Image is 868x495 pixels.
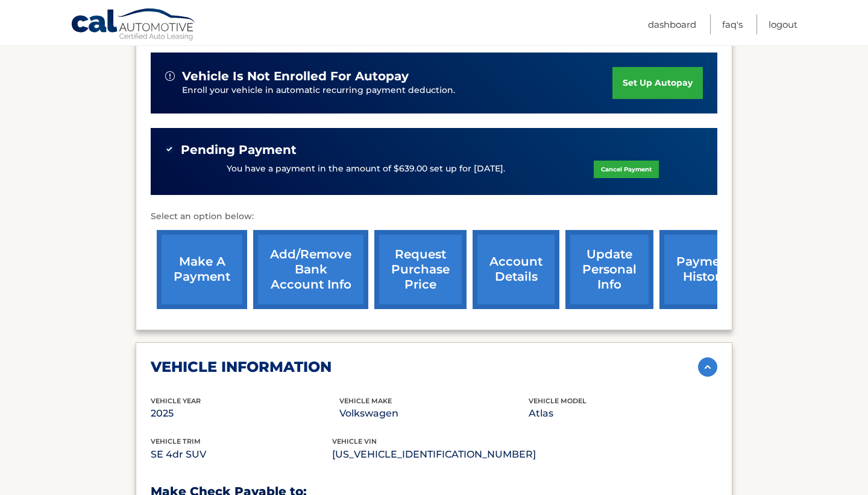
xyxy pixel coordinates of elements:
[151,209,717,224] p: Select an option below:
[698,357,717,377] img: accordion-active.svg
[374,230,467,309] a: request purchase price
[769,14,797,34] a: Logout
[529,405,717,422] p: Atlas
[332,446,536,463] p: [US_VEHICLE_IDENTIFICATION_NUMBER]
[473,230,559,309] a: account details
[253,230,368,309] a: Add/Remove bank account info
[181,142,297,158] span: Pending Payment
[71,8,197,43] a: Cal Automotive
[565,230,653,309] a: update personal info
[157,230,247,309] a: make a payment
[648,14,696,34] a: Dashboard
[151,446,332,463] p: SE 4dr SUV
[722,14,743,34] a: FAQ's
[151,397,201,405] span: vehicle Year
[339,405,528,422] p: Volkswagen
[227,162,505,176] p: You have a payment in the amount of $639.00 set up for [DATE].
[151,358,332,376] h2: vehicle information
[182,84,612,97] p: Enroll your vehicle in automatic recurring payment deduction.
[165,145,174,153] img: check-green.svg
[165,71,175,81] img: alert-white.svg
[339,397,392,405] span: vehicle make
[594,161,659,178] a: Cancel Payment
[182,69,409,84] span: vehicle is not enrolled for autopay
[332,437,377,445] span: vehicle vin
[612,67,703,99] a: set up autopay
[529,397,587,405] span: vehicle model
[151,405,339,422] p: 2025
[659,230,750,309] a: payment history
[151,437,201,445] span: vehicle trim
